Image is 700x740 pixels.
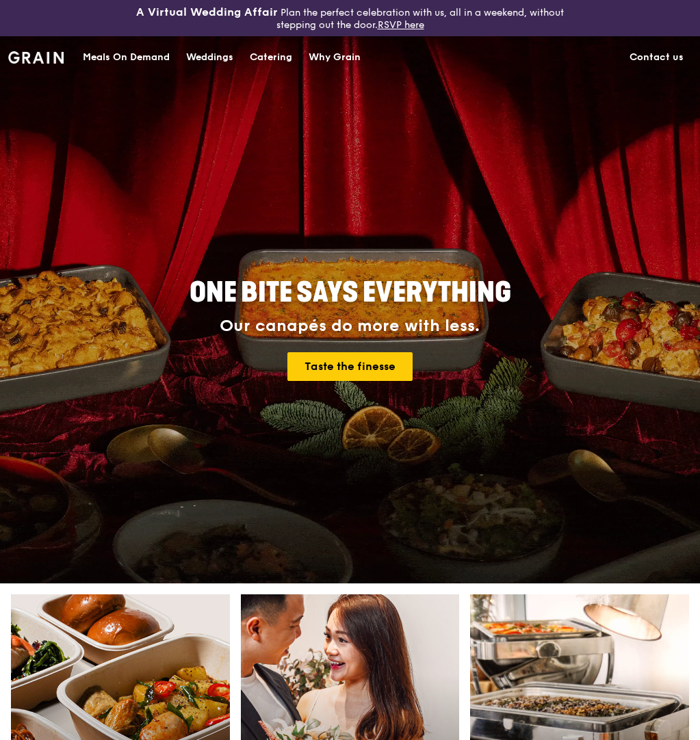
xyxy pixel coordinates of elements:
[250,37,292,78] div: Catering
[287,352,413,381] a: Taste the finesse
[621,37,692,78] a: Contact us
[117,5,584,31] div: Plan the perfect celebration with us, all in a weekend, without stepping out the door.
[8,36,64,77] a: GrainGrain
[309,37,361,78] div: Why Grain
[378,19,424,31] a: RSVP here
[8,51,64,64] img: Grain
[242,37,300,78] a: Catering
[186,37,233,78] div: Weddings
[114,317,586,336] div: Our canapés do more with less.
[136,5,278,19] h3: A Virtual Wedding Affair
[178,37,242,78] a: Weddings
[190,276,511,309] span: ONE BITE SAYS EVERYTHING
[83,37,170,78] div: Meals On Demand
[300,37,369,78] a: Why Grain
